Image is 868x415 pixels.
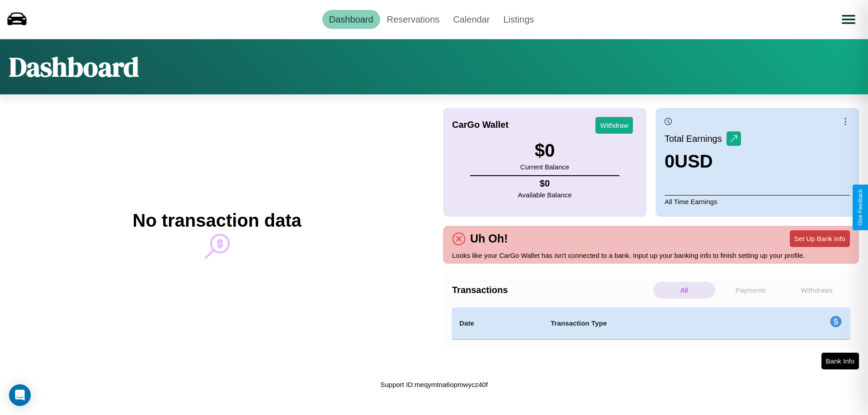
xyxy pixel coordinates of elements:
[520,140,569,161] h3: $ 0
[452,285,651,295] h4: Transactions
[595,117,633,134] button: Withdraw
[520,161,569,173] p: Current Balance
[665,131,726,147] p: Total Earnings
[790,230,850,247] button: Set Up Bank Info
[452,120,509,130] h4: CarGo Wallet
[551,318,756,329] h4: Transaction Type
[446,10,496,29] a: Calendar
[466,232,512,245] h4: Uh Oh!
[665,195,850,208] p: All Time Earnings
[452,249,850,261] p: Looks like your CarGo Wallet has isn't connected to a bank. Input up your banking info to finish ...
[653,282,715,298] p: All
[132,210,301,231] h2: No transaction data
[496,10,541,29] a: Listings
[786,282,848,298] p: Withdraws
[821,353,859,369] button: Bank Info
[452,308,850,339] table: simple table
[518,178,572,189] h4: $ 0
[322,10,380,29] a: Dashboard
[9,48,139,85] h1: Dashboard
[380,10,447,29] a: Reservations
[665,151,741,172] h3: 0 USD
[720,282,782,298] p: Payments
[518,189,572,201] p: Available Balance
[9,384,31,406] div: Open Intercom Messenger
[380,378,488,391] p: Support ID: meqymtna6opmwycz40f
[836,7,861,32] button: Open menu
[857,189,863,226] div: Give Feedback
[459,318,536,329] h4: Date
